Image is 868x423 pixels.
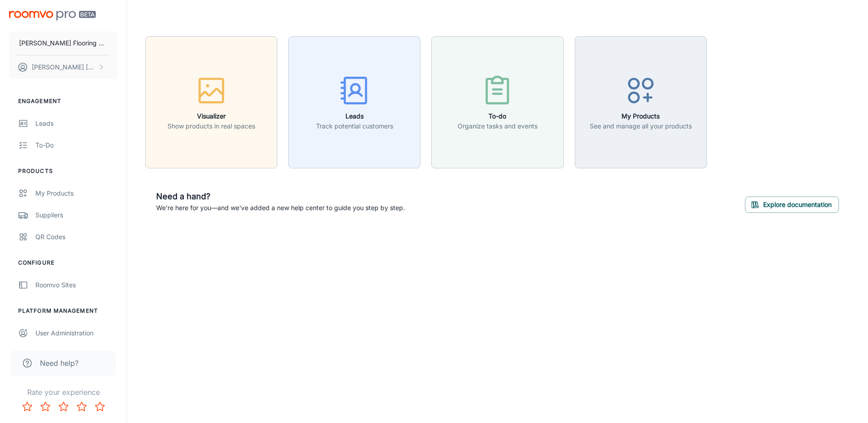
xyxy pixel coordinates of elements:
[745,200,839,209] a: Explore documentation
[9,11,96,20] img: Roomvo PRO Beta
[431,36,563,168] button: To-doOrganize tasks and events
[156,203,405,213] p: We're here for you—and we've added a new help center to guide you step by step.
[575,36,707,168] button: My ProductsSee and manage all your products
[35,118,118,128] div: Leads
[590,121,692,131] p: See and manage all your products
[575,97,707,106] a: My ProductsSee and manage all your products
[590,111,692,121] h6: My Products
[156,190,405,203] h6: Need a hand?
[168,121,255,131] p: Show products in real spaces
[431,97,563,106] a: To-doOrganize tasks and events
[316,121,393,131] p: Track potential customers
[168,111,255,121] h6: Visualizer
[745,197,839,213] button: Explore documentation
[32,62,96,72] p: [PERSON_NAME] [PERSON_NAME]
[35,188,118,198] div: My Products
[288,97,420,106] a: LeadsTrack potential customers
[458,111,538,121] h6: To-do
[288,36,420,168] button: LeadsTrack potential customers
[9,55,118,79] button: [PERSON_NAME] [PERSON_NAME]
[9,31,118,55] button: [PERSON_NAME] Flooring Stores - Bozeman
[19,38,108,48] p: [PERSON_NAME] Flooring Stores - Bozeman
[35,140,118,150] div: To-do
[35,210,118,220] div: Suppliers
[316,111,393,121] h6: Leads
[35,232,118,242] div: QR Codes
[458,121,538,131] p: Organize tasks and events
[145,36,277,168] button: VisualizerShow products in real spaces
